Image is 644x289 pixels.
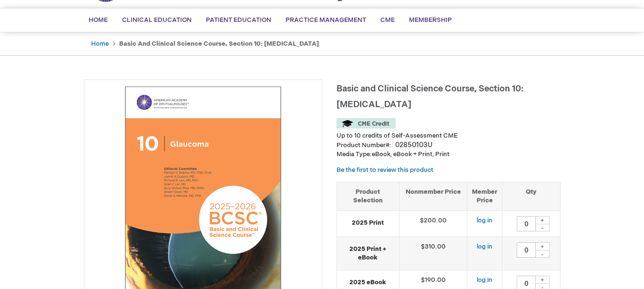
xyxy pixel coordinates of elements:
[286,16,366,24] span: Practice Management
[337,166,433,174] a: Be the first to review this product
[467,182,502,210] th: Member Price
[517,242,536,258] input: Qty
[399,182,467,210] th: Nonmember Price
[119,40,319,48] strong: Basic and Clinical Science Course, Section 10: [MEDICAL_DATA]
[337,131,561,140] li: Up to 10 credits of Self-Assessment CME
[535,224,550,231] div: -
[535,250,550,258] div: -
[535,216,550,224] div: +
[206,16,271,24] span: Patient Education
[399,237,467,270] td: $310.00
[517,216,536,231] input: Qty
[502,182,560,210] th: Qty
[477,243,492,250] a: log in
[122,16,192,24] span: Clinical Education
[380,16,395,24] span: CME
[399,210,467,237] td: $200.00
[342,278,394,287] strong: 2025 eBook
[337,84,523,110] span: Basic and Clinical Science Course, Section 10: [MEDICAL_DATA]
[89,16,108,24] span: Home
[535,276,550,284] div: +
[337,141,391,149] strong: Product Number
[342,245,394,262] strong: 2025 Print + eBook
[395,140,432,150] div: 02850103U
[409,16,452,24] span: Membership
[337,150,372,158] strong: Media Type:
[535,242,550,250] div: +
[337,182,399,210] th: Product Selection
[477,217,492,224] a: log in
[337,150,561,159] p: eBook, eBook + Print, Print
[477,276,492,284] a: log in
[91,40,109,48] a: Home
[337,118,396,129] img: CME Credit
[342,219,394,228] strong: 2025 Print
